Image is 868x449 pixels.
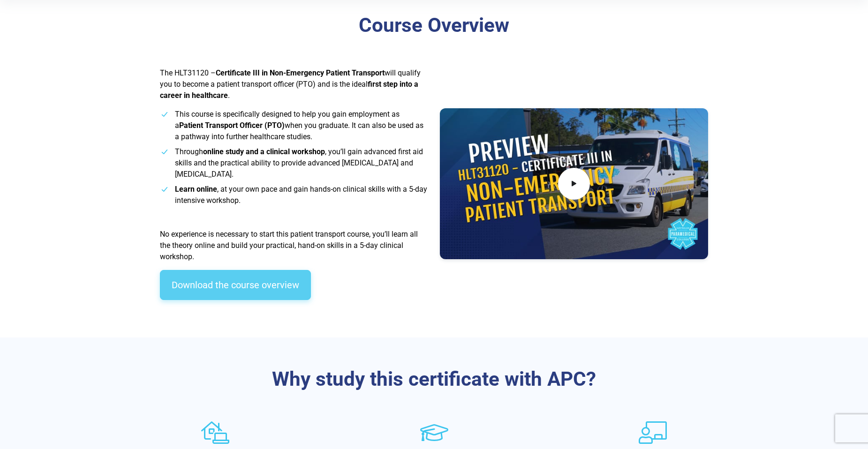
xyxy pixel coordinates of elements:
span: The HLT31120 – will qualify you to become a patient transport officer (PTO) and is the ideal . [160,68,421,100]
strong: Certificate III in Non-Emergency Patient Transport [216,68,385,77]
h3: Why study this certificate with APC? [160,367,709,391]
a: Download the course overview [160,270,311,300]
strong: online study and a clinical workshop [203,147,325,156]
strong: Learn online [175,185,217,194]
span: This course is specifically designed to help you gain employment as a when you graduate. It can a... [175,110,423,141]
span: , at your own pace and gain hands-on clinical skills with a 5-day intensive workshop. [175,185,427,205]
span: Through , you’ll gain advanced first aid skills and the practical ability to provide advanced [ME... [175,147,423,179]
h3: Course Overview [160,14,709,37]
span: No experience is necessary to start this patient transport course, you’ll learn all the theory on... [160,230,418,261]
strong: Patient Transport Officer (PTO) [179,121,285,130]
strong: first step into a career in healthcare [160,80,418,100]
